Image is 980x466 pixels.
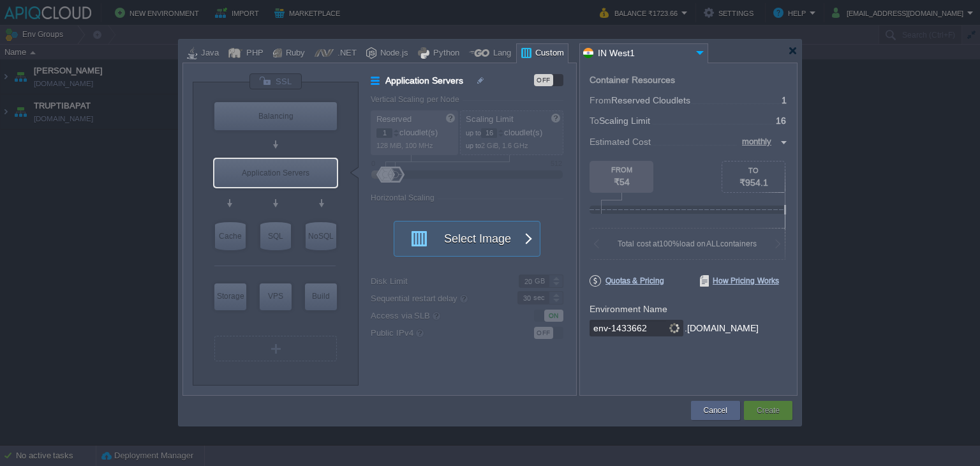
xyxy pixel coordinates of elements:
div: OFF [534,74,553,86]
div: Build [305,283,337,309]
div: VPS [260,283,292,309]
div: .[DOMAIN_NAME] [685,320,759,337]
div: .NET [334,44,357,63]
div: Python [429,44,459,63]
div: Create New Layer [214,336,337,361]
div: Storage Containers [214,283,246,310]
div: Cache [215,222,246,250]
span: How Pricing Works [700,275,779,287]
button: Cancel [704,404,727,417]
div: SQL [260,222,291,250]
div: SQL Databases [260,222,291,250]
div: Node.js [376,44,408,63]
div: Lang [489,44,511,63]
span: Quotas & Pricing [590,275,664,287]
div: Storage [214,283,246,309]
div: NoSQL [306,222,336,250]
div: Java [197,44,219,63]
div: Container Resources [590,75,675,85]
div: Balancing [214,102,337,130]
button: Create [757,404,780,417]
label: Environment Name [590,304,667,314]
div: NoSQL Databases [306,222,336,250]
button: Select Image [403,222,517,256]
div: Load Balancer [214,102,337,130]
div: Ruby [282,44,305,63]
div: Build Node [305,283,337,310]
div: Custom [531,44,564,63]
div: PHP [242,44,264,63]
div: Application Servers [214,159,337,187]
div: Elastic VPS [260,283,292,310]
